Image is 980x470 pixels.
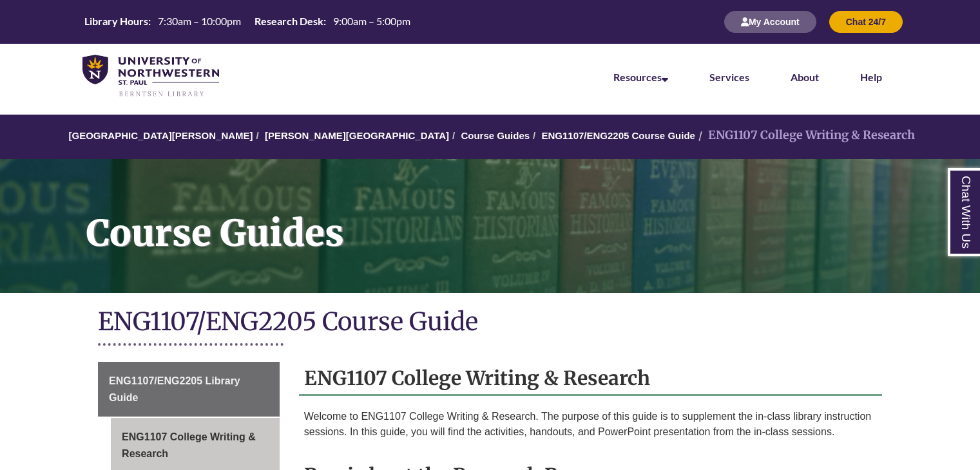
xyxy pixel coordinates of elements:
a: Course Guides [461,130,530,141]
a: Chat 24/7 [829,16,903,27]
th: Library Hours: [79,14,153,28]
table: Hours Today [79,14,416,28]
a: About [791,71,819,83]
h1: ENG1107/ENG2205 Course Guide [98,306,882,340]
p: Welcome to ENG1107 College Writing & Research. The purpose of this guide is to supplement the in-... [304,409,877,440]
li: ENG1107 College Writing & Research [695,126,915,145]
span: ENG1107/ENG2205 Library Guide [109,375,240,403]
a: Help [860,71,882,83]
button: My Account [724,11,816,33]
a: ENG1107/ENG2205 Library Guide [98,362,280,417]
span: 7:30am – 10:00pm [158,15,241,27]
button: Chat 24/7 [829,11,903,33]
a: [PERSON_NAME][GEOGRAPHIC_DATA] [265,130,449,141]
a: My Account [724,16,816,27]
th: Research Desk: [249,14,328,28]
img: UNWSP Library Logo [82,55,219,98]
a: ENG1107/ENG2205 Course Guide [541,130,695,141]
h2: ENG1107 College Writing & Research [299,362,882,396]
a: Services [709,71,749,83]
a: [GEOGRAPHIC_DATA][PERSON_NAME] [68,130,253,141]
h1: Course Guides [72,159,980,276]
a: Hours Today [79,14,416,30]
a: Resources [613,71,668,83]
span: 9:00am – 5:00pm [333,15,410,27]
